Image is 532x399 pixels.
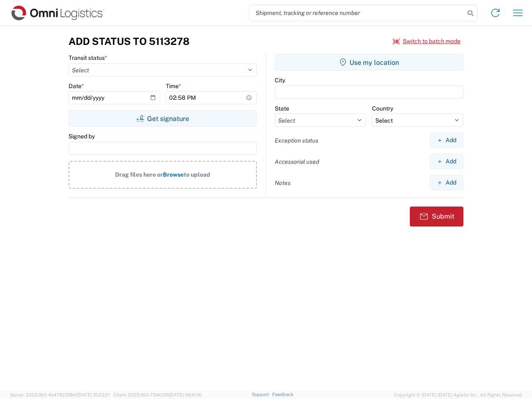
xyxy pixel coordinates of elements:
[10,392,110,397] span: Server: 2025.18.0-4e47823f9d1
[77,392,110,397] span: [DATE] 10:23:21
[249,5,465,21] input: Shipment, tracking or reference number
[163,171,184,178] span: Browse
[410,207,463,227] button: Submit
[69,54,107,62] label: Transit status
[393,34,461,48] button: Switch to batch mode
[113,392,202,397] span: Client: 2025.18.0-7346316
[430,175,463,190] button: Add
[275,179,291,187] label: Notes
[69,35,190,47] h3: Add Status to 5113278
[166,82,181,90] label: Time
[275,137,318,144] label: Exception status
[184,171,210,178] span: to upload
[252,392,273,397] a: Support
[275,105,289,112] label: State
[169,392,202,397] span: [DATE] 08:10:16
[115,171,163,178] span: Drag files here or
[275,158,319,165] label: Accessorial used
[275,54,463,71] button: Use my location
[69,82,84,90] label: Date
[69,133,95,140] label: Signed by
[430,154,463,169] button: Add
[272,392,293,397] a: Feedback
[430,133,463,148] button: Add
[275,76,285,84] label: City
[372,105,393,112] label: Country
[69,110,257,127] button: Get signature
[394,391,522,399] span: Copyright © [DATE]-[DATE] Agistix Inc., All Rights Reserved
